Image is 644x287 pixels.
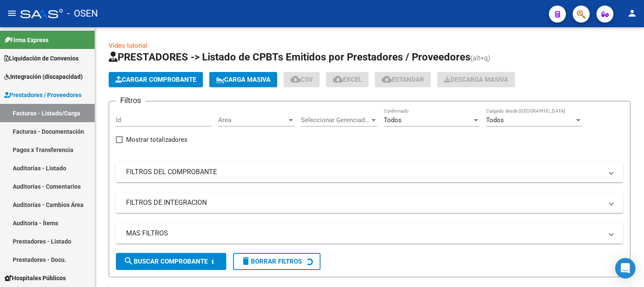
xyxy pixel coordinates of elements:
[437,72,515,87] button: Descarga Masiva
[384,116,402,124] span: Todos
[109,72,203,87] button: Cargar Comprobante
[382,74,392,84] mat-icon: cloud_download
[126,229,603,238] mat-panel-title: MAS FILTROS
[233,253,321,270] button: Borrar Filtros
[486,116,504,124] span: Todos
[241,256,251,266] mat-icon: delete
[470,54,490,62] span: (alt+q)
[382,76,424,83] span: Estandar
[216,76,270,83] span: Carga Masiva
[290,76,313,83] span: CSV
[437,72,515,87] app-download-masive: Descarga masiva de comprobantes (adjuntos)
[290,74,301,84] mat-icon: cloud_download
[326,72,368,87] button: EXCEL
[4,90,82,100] span: Prestadores / Proveedores
[333,76,362,83] span: EXCEL
[627,8,637,18] mat-icon: person
[7,8,17,18] mat-icon: menu
[67,4,98,23] span: - OSEN
[209,72,277,87] button: Carga Masiva
[375,72,431,87] button: Estandar
[116,162,623,182] mat-expansion-panel-header: FILTROS DEL COMPROBANTE
[126,135,188,145] span: Mostrar totalizadores
[126,167,603,177] mat-panel-title: FILTROS DEL COMPROBANTE
[241,258,302,265] span: Borrar Filtros
[333,74,343,84] mat-icon: cloud_download
[116,95,145,106] h3: Filtros
[444,76,508,83] span: Descarga Masiva
[116,253,226,270] button: Buscar Comprobante
[218,116,287,124] span: Area
[4,72,83,81] span: Integración (discapacidad)
[4,273,66,283] span: Hospitales Públicos
[124,258,208,265] span: Buscar Comprobante
[116,223,623,244] mat-expansion-panel-header: MAS FILTROS
[109,42,147,49] a: Video tutorial
[301,116,370,124] span: Seleccionar Gerenciador
[116,192,623,213] mat-expansion-panel-header: FILTROS DE INTEGRACION
[4,35,48,45] span: Firma Express
[115,76,196,83] span: Cargar Comprobante
[126,198,603,207] mat-panel-title: FILTROS DE INTEGRACION
[284,72,320,87] button: CSV
[109,51,470,63] span: PRESTADORES -> Listado de CPBTs Emitidos por Prestadores / Proveedores
[615,258,636,278] div: Open Intercom Messenger
[4,54,79,63] span: Liquidación de Convenios
[124,256,134,266] mat-icon: search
